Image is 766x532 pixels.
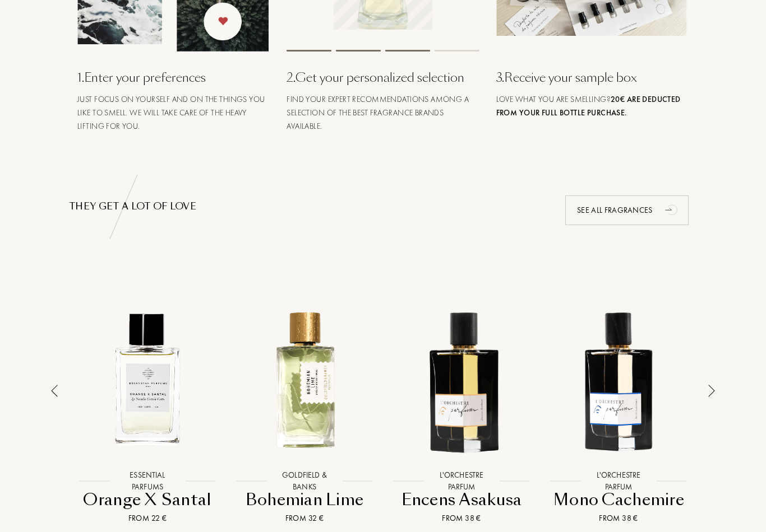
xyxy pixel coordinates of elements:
img: arrow_thin.png [708,385,715,397]
a: Bohemian Lime Goldfield & BanksGoldfield & BanksBohemian LimeFrom 32 € [226,281,383,524]
div: Bohemian Lime [229,489,380,511]
div: Mono Cachemire [543,489,694,511]
div: From 32 € [229,512,380,524]
div: Essential Parfums [110,469,186,493]
div: Orange X Santal [72,489,223,511]
div: Find your expert recommendations among a selection of the best fragrance brands available. [287,92,479,133]
div: L'Orchestre Parfum [424,469,500,493]
div: From 38 € [386,512,537,524]
div: Just focus on yourself and on the things you like to smell. We will take care of the heavy liftin... [77,92,270,133]
div: THEY GET A LOT OF LOVE [69,200,697,213]
div: From 22 € [72,512,223,524]
a: Orange X Santal Essential ParfumsEssential ParfumsOrange X SantalFrom 22 € [69,281,226,524]
div: See all fragrances [565,195,689,225]
div: 3 . Receive your sample box [496,68,689,87]
div: Goldfield & Banks [267,469,343,493]
div: 2 . Get your personalized selection [287,68,479,87]
div: From 38 € [543,512,694,524]
div: L'Orchestre Parfum [581,469,657,493]
div: 1 . Enter your preferences [77,68,270,87]
div: animation [661,198,684,221]
a: Mono Cachemire L'Orchestre ParfumL'Orchestre ParfumMono CachemireFrom 38 € [540,281,697,524]
img: arrow_thin_left.png [51,385,58,397]
span: Love what you are smelling? [496,94,681,118]
div: Encens Asakusa [386,489,537,511]
a: See all fragrancesanimation [557,195,697,225]
a: Encens Asakusa L'Orchestre ParfumL'Orchestre ParfumEncens AsakusaFrom 38 € [383,281,540,524]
